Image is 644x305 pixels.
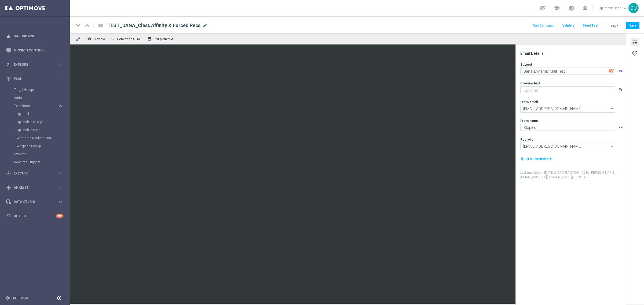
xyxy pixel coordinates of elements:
button: person_search Explore keyboard_arrow_right [6,62,63,67]
span: Data Studio [14,200,58,203]
button: my_location UTM Parameters [520,156,552,162]
button: tune [631,38,639,46]
span: mode_edit [203,23,207,28]
span: Preview [93,37,105,41]
a: Streams [14,152,56,156]
span: school [554,5,560,11]
i: gps_fixed [6,76,11,81]
button: Data Studio keyboard_arrow_right [6,200,63,204]
button: gps_fixed Plan keyboard_arrow_right [6,77,63,81]
label: Reply-to [520,137,533,142]
a: Settings [13,296,29,300]
button: playlist_add [619,87,623,92]
div: Optibot [6,209,63,223]
a: OptiMobile In-App [17,120,56,124]
button: Run Campaign [532,22,555,29]
span: Execute [14,172,58,175]
i: remove_red_eye [87,37,92,41]
div: Streams [14,150,69,158]
span: keyboard_arrow_down [622,5,628,11]
div: Analyze [6,185,58,190]
a: Mission Control [14,43,63,57]
button: receipt Edit plain text [146,35,176,42]
span: tune [632,39,638,46]
a: Target Groups [14,88,56,92]
button: track_changes Analyze keyboard_arrow_right [6,185,63,190]
span: Plan [14,77,58,80]
button: Templates keyboard_arrow_right [14,104,63,108]
i: keyboard_arrow_right [58,171,63,176]
i: keyboard_arrow_right [58,103,63,109]
i: keyboard_arrow_right [58,199,63,204]
a: Webpage Pop-up [17,144,56,148]
button: Back [608,22,621,29]
i: arrow_drop_down [610,105,615,112]
i: playlist_add [619,69,623,73]
div: Templates [14,104,58,107]
span: Templates [14,104,53,107]
button: playlist_add [619,125,623,129]
a: Dashboard [14,29,63,43]
span: Convert to HTML [117,37,141,41]
i: person_search [6,62,11,67]
input: Select [520,105,615,113]
i: arrow_drop_down [610,143,615,150]
div: Web Push Notifications [17,134,69,142]
button: equalizer Dashboard [6,34,63,38]
div: Plan [6,76,58,81]
button: Send Test [582,22,599,29]
span: Edit plain text [153,37,173,41]
span: TEST_DANA_Class Affinity & Forced Recs [107,22,200,29]
i: keyboard_arrow_right [58,76,63,81]
a: Optimove Userkeyboard_arrow_down [598,4,628,12]
div: Explore [6,62,58,67]
div: play_circle_outline Execute keyboard_arrow_right [6,171,63,176]
button: Mission Control [6,48,63,53]
a: Optimail [17,112,56,116]
a: Actions [14,96,56,100]
button: code Convert to HTML [109,35,144,42]
i: track_changes [6,185,11,190]
i: settings [5,296,10,300]
div: +10 [56,214,63,218]
label: Preview text [520,81,540,85]
span: palette [632,50,638,57]
div: Execute [6,171,58,176]
div: OU [628,3,639,13]
span: code [111,37,115,41]
div: Templates [14,102,69,150]
i: equalizer [6,34,11,39]
a: Web Push Notifications [17,136,56,140]
a: Realtime Triggers [14,160,56,164]
span: Validate [562,24,575,27]
div: Realtime Triggers [14,158,69,166]
span: | ID: 26145 [572,175,588,179]
span: UTM Parameters [525,157,552,161]
i: lightbulb [6,214,11,218]
label: From email [520,100,538,104]
span: Analyze [14,186,58,189]
input: Select [520,143,615,150]
i: receipt [147,37,152,41]
span: Explore [14,63,58,66]
label: Subject [520,62,532,67]
div: Mission Control [6,43,63,57]
div: OptiMobile In-App [17,118,69,126]
button: Validate [562,22,575,29]
div: Webpage Pop-up [17,142,69,150]
a: OptiMobile Push [17,128,56,132]
button: lightbulb Optibot +10 [6,214,63,218]
div: Optimail [17,110,69,118]
button: palette [631,49,639,57]
div: OptiMobile Push [17,126,69,134]
a: Optibot [14,209,56,223]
